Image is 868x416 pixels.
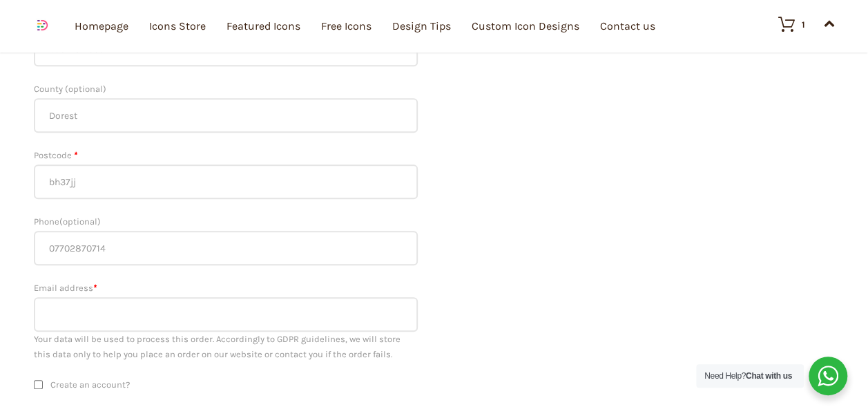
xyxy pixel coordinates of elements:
span: Need Help? [704,371,792,381]
span: (optional) [65,84,106,94]
label: County [34,80,418,98]
label: Postcode [34,146,418,164]
label: Email address [34,279,418,297]
span: Your data will be used to process this order. Accordingly to GDPR guidelines, we will store this ... [34,334,401,359]
span: (optional) [59,216,101,227]
div: 1 [802,20,805,29]
label: Create an account? [50,379,130,390]
strong: Chat with us [746,371,792,381]
abbr: required [93,283,97,293]
a: 1 [764,16,805,32]
abbr: required [74,150,77,160]
label: Phone [34,213,418,231]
